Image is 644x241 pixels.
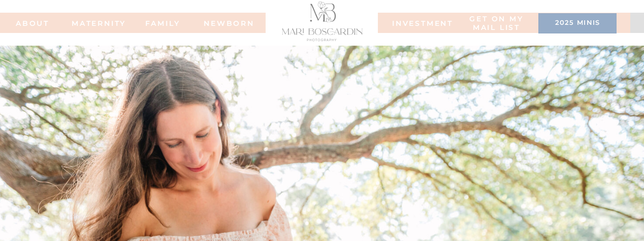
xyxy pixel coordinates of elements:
[72,19,112,26] a: MATERNITY
[543,19,611,29] a: 2025 minis
[200,19,258,26] a: NEWBORN
[5,19,60,26] a: ABOUT
[392,19,443,26] a: INVESTMENT
[468,15,525,32] a: Get on my MAIL list
[142,19,183,26] a: FAMILy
